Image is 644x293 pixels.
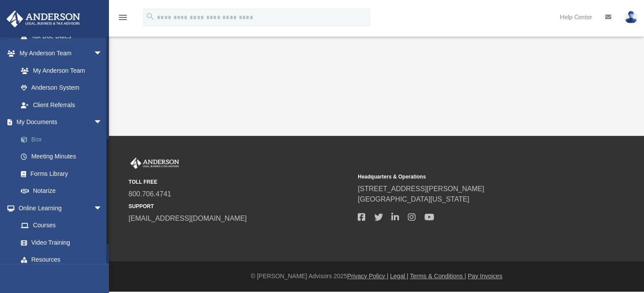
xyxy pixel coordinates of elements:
a: My Anderson Team [12,62,107,79]
a: Courses [12,217,111,234]
a: Client Referrals [12,96,111,114]
a: Pay Invoices [468,273,502,280]
a: Resources [12,251,111,269]
a: Video Training [12,234,107,251]
a: Privacy Policy | [347,273,389,280]
i: search [146,12,155,21]
a: [GEOGRAPHIC_DATA][US_STATE] [358,195,469,203]
a: My Documentsarrow_drop_down [6,114,115,131]
a: Legal | [390,273,408,280]
span: arrow_drop_down [94,114,111,131]
div: © [PERSON_NAME] Advisors 2025 [109,272,644,281]
small: TOLL FREE [129,178,352,186]
span: arrow_drop_down [94,45,111,63]
a: My Anderson Teamarrow_drop_down [6,45,111,62]
small: Headquarters & Operations [358,173,581,181]
img: Anderson Advisors Platinum Portal [129,158,181,169]
small: SUPPORT [129,202,352,210]
a: [EMAIL_ADDRESS][DOMAIN_NAME] [129,215,247,222]
a: Online Learningarrow_drop_down [6,199,111,217]
a: menu [118,17,128,23]
a: [STREET_ADDRESS][PERSON_NAME] [358,185,484,192]
a: Notarize [12,182,115,200]
a: Terms & Conditions | [410,273,466,280]
span: arrow_drop_down [94,199,111,217]
img: User Pic [624,11,637,24]
i: menu [118,12,128,23]
a: 800.706.4741 [129,190,171,198]
a: Anderson System [12,79,111,97]
a: Box [12,131,115,148]
img: Anderson Advisors Platinum Portal [4,10,83,27]
a: Meeting Minutes [12,148,115,165]
a: Forms Library [12,165,111,182]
